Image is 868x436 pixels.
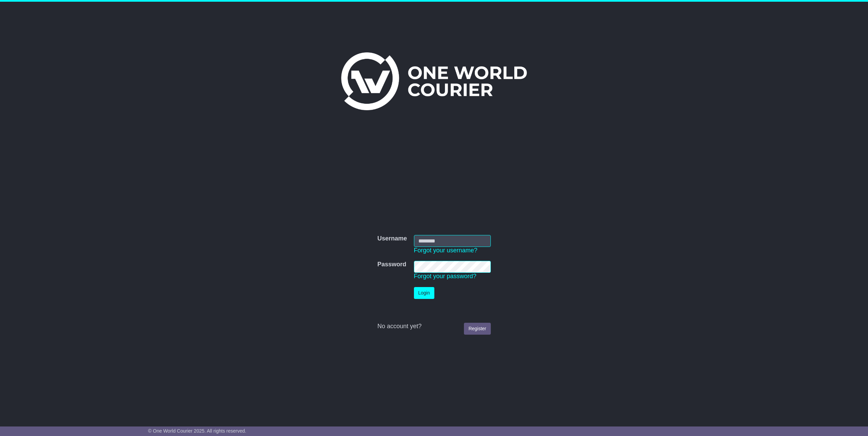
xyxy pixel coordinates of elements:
[377,323,490,330] div: No account yet?
[414,287,434,299] button: Login
[341,52,527,110] img: One World
[464,323,490,335] a: Register
[414,247,478,254] a: Forgot your username?
[148,428,246,434] span: © One World Courier 2025. All rights reserved.
[377,235,407,242] label: Username
[414,273,477,280] a: Forgot your password?
[377,261,406,268] label: Password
